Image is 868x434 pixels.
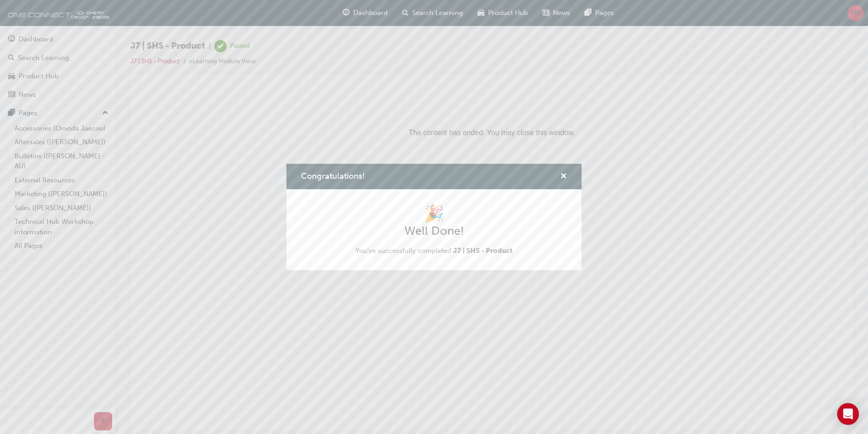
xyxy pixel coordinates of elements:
[4,7,705,48] p: The content has ended. You may close this window.
[355,224,513,238] h2: Well Done!
[560,171,567,182] button: cross-icon
[453,247,513,255] span: J7 | SHS - Product
[286,164,582,270] div: Congratulations!
[837,403,859,425] div: Open Intercom Messenger
[355,246,513,256] span: You've successfully completed
[560,173,567,181] span: cross-icon
[301,171,365,181] span: Congratulations!
[355,204,513,224] h1: 🎉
